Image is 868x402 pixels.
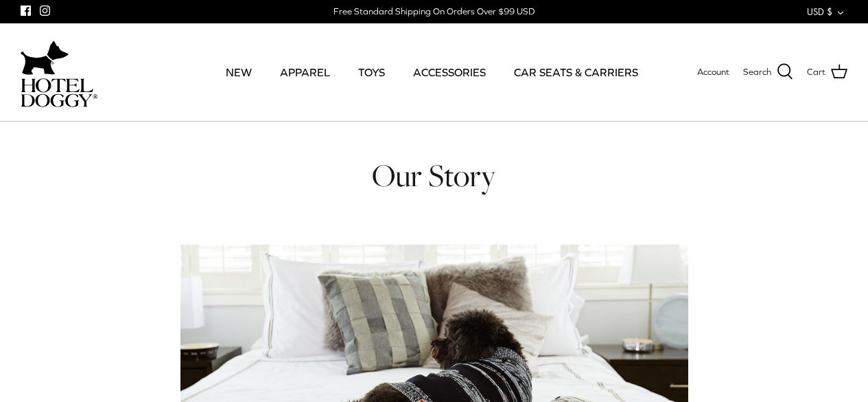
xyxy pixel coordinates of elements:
[743,65,771,80] span: Search
[807,65,825,80] span: Cart
[697,65,729,80] a: Account
[333,5,535,18] div: Free Standard Shipping On Orders Over $99 USD
[213,49,264,96] a: NEW
[204,49,660,96] div: Primary navigation
[21,37,97,107] a: hoteldoggycom
[268,49,342,96] a: APPAREL
[346,49,397,96] a: TOYS
[21,37,69,78] img: dog-icon.svg
[333,1,535,22] a: Free Standard Shipping On Orders Over $99 USD
[40,5,50,16] a: Instagram
[807,63,847,81] a: Cart
[180,156,688,196] h1: Our Story
[502,49,650,96] a: CAR SEATS & CARRIERS
[21,78,97,107] img: hoteldoggycom
[21,5,31,16] a: Facebook
[401,49,498,96] a: ACCESSORIES
[743,63,793,81] a: Search
[697,67,729,77] span: Account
